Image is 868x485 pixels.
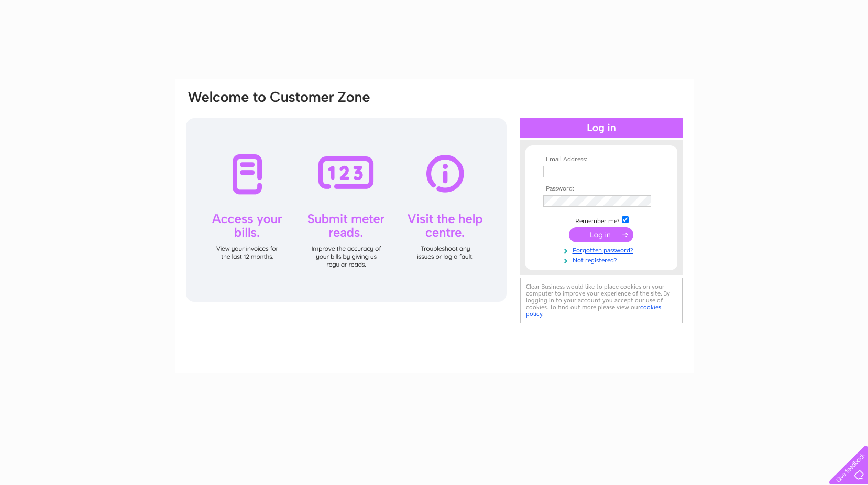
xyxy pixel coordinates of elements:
[569,227,633,242] input: Submit
[541,215,662,225] td: Remember me?
[526,303,661,318] a: cookies policy
[520,278,683,323] div: Clear Business would like to place cookies on your computer to improve your experience of the sit...
[543,255,662,265] a: Not registered?
[541,185,662,193] th: Password:
[541,156,662,163] th: Email Address:
[543,245,662,255] a: Forgotten password?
